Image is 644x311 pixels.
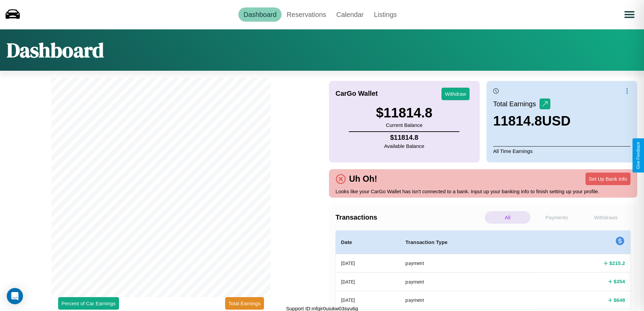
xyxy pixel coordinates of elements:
button: Withdraw [442,88,470,100]
h4: $ 354 [614,278,625,285]
h4: $ 648 [614,296,625,304]
th: payment [400,272,537,291]
p: Current Balance [376,120,432,130]
p: Total Earnings [493,98,540,110]
h4: CarGo Wallet [336,90,378,97]
th: [DATE] [336,272,400,291]
button: Open menu [620,5,639,24]
p: Looks like your CarGo Wallet has isn't connected to a bank. Input up your banking info to finish ... [336,187,631,196]
a: Dashboard [238,7,282,22]
button: Total Earnings [225,297,264,310]
th: [DATE] [336,254,400,273]
th: payment [400,291,537,309]
p: Payments [534,211,579,224]
th: [DATE] [336,291,400,309]
div: Open Intercom Messenger [7,288,23,304]
button: Set Up Bank Info [586,173,630,185]
div: Give Feedback [636,142,641,169]
h4: Transaction Type [405,238,531,246]
th: payment [400,254,537,273]
h3: 11814.8 USD [493,113,571,129]
a: Reservations [282,7,331,22]
button: Percent of Car Earnings [58,297,119,310]
h4: Uh Oh! [346,174,381,184]
h1: Dashboard [7,36,104,64]
p: Available Balance [384,141,424,151]
h4: $ 11814.8 [384,134,424,141]
a: Listings [369,7,402,22]
h4: Transactions [336,214,483,221]
p: All Time Earnings [493,146,630,156]
h4: Date [341,238,395,246]
p: All [485,211,530,224]
h3: $ 11814.8 [376,105,432,120]
h4: $ 215.2 [609,260,625,267]
a: Calendar [331,7,369,22]
p: Withdraws [583,211,629,224]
